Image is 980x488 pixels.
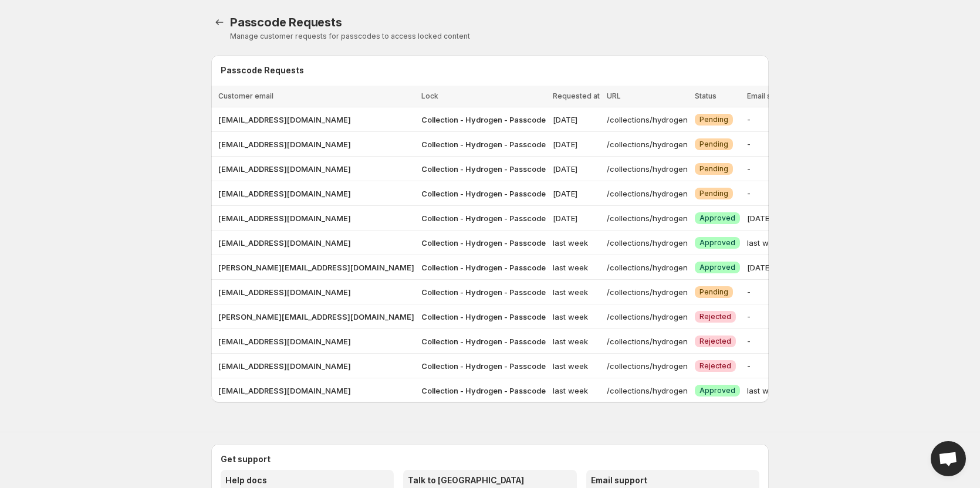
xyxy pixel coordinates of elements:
[553,337,588,346] span: last week
[607,312,688,321] span: /collections/hydrogen
[607,164,688,174] span: /collections/hydrogen
[699,263,735,272] span: Approved
[607,287,688,297] span: /collections/hydrogen
[553,361,588,371] span: last week
[218,189,351,198] span: [EMAIL_ADDRESS][DOMAIN_NAME]
[699,386,735,395] span: Approved
[699,164,728,174] span: Pending
[744,132,794,157] td: -
[699,361,731,371] span: Rejected
[553,164,577,174] span: [DATE]
[421,189,546,198] span: Collection - Hydrogen - Passcode
[218,91,273,100] span: Customer email
[607,337,688,346] span: /collections/hydrogen
[225,475,389,486] h3: Help docs
[744,181,794,206] td: -
[607,189,688,198] span: /collections/hydrogen
[553,189,577,198] span: [DATE]
[218,263,414,272] span: [PERSON_NAME][EMAIL_ADDRESS][DOMAIN_NAME]
[421,386,546,395] span: Collection - Hydrogen - Passcode
[744,107,794,132] td: -
[699,238,735,248] span: Approved
[747,263,772,272] span: [DATE]
[218,213,351,223] span: [EMAIL_ADDRESS][DOMAIN_NAME]
[218,386,351,395] span: [EMAIL_ADDRESS][DOMAIN_NAME]
[553,91,600,100] span: Requested at
[421,140,546,149] span: Collection - Hydrogen - Passcode
[553,140,577,149] span: [DATE]
[218,361,351,371] span: [EMAIL_ADDRESS][DOMAIN_NAME]
[744,157,794,181] td: -
[421,337,546,346] span: Collection - Hydrogen - Passcode
[553,238,588,248] span: last week
[607,263,688,272] span: /collections/hydrogen
[695,91,717,100] span: Status
[230,15,342,29] span: Passcode Requests
[607,238,688,248] span: /collections/hydrogen
[607,91,621,100] span: URL
[421,312,546,321] span: Collection - Hydrogen - Passcode
[218,287,351,297] span: [EMAIL_ADDRESS][DOMAIN_NAME]
[699,213,735,223] span: Approved
[744,304,794,329] td: -
[607,213,688,223] span: /collections/hydrogen
[211,14,228,30] a: Locks
[607,361,688,371] span: /collections/hydrogen
[218,238,351,248] span: [EMAIL_ADDRESS][DOMAIN_NAME]
[421,91,438,100] span: Lock
[421,213,546,223] span: Collection - Hydrogen - Passcode
[553,115,577,124] span: [DATE]
[421,263,546,272] span: Collection - Hydrogen - Passcode
[747,386,782,395] span: last week
[699,337,731,346] span: Rejected
[218,115,351,124] span: [EMAIL_ADDRESS][DOMAIN_NAME]
[747,213,772,223] span: [DATE]
[218,140,351,149] span: [EMAIL_ADDRESS][DOMAIN_NAME]
[221,453,759,465] h2: Get support
[218,164,351,174] span: [EMAIL_ADDRESS][DOMAIN_NAME]
[591,475,755,486] h3: Email support
[699,287,728,297] span: Pending
[421,164,546,174] span: Collection - Hydrogen - Passcode
[221,65,304,76] h2: Passcode Requests
[218,337,351,346] span: [EMAIL_ADDRESS][DOMAIN_NAME]
[607,140,688,149] span: /collections/hydrogen
[747,91,790,100] span: Email sent at
[421,287,546,297] span: Collection - Hydrogen - Passcode
[699,140,728,149] span: Pending
[744,280,794,304] td: -
[230,32,769,41] p: Manage customer requests for passcodes to access locked content
[421,361,546,371] span: Collection - Hydrogen - Passcode
[747,238,782,248] span: last week
[931,441,966,476] div: Open chat
[699,115,728,124] span: Pending
[553,213,577,223] span: [DATE]
[607,386,688,395] span: /collections/hydrogen
[744,354,794,378] td: -
[553,312,588,321] span: last week
[744,329,794,354] td: -
[553,386,588,395] span: last week
[699,312,731,321] span: Rejected
[553,263,588,272] span: last week
[408,475,572,486] h3: Talk to [GEOGRAPHIC_DATA]
[607,115,688,124] span: /collections/hydrogen
[553,287,588,297] span: last week
[699,189,728,198] span: Pending
[421,115,546,124] span: Collection - Hydrogen - Passcode
[421,238,546,248] span: Collection - Hydrogen - Passcode
[218,312,414,321] span: [PERSON_NAME][EMAIL_ADDRESS][DOMAIN_NAME]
